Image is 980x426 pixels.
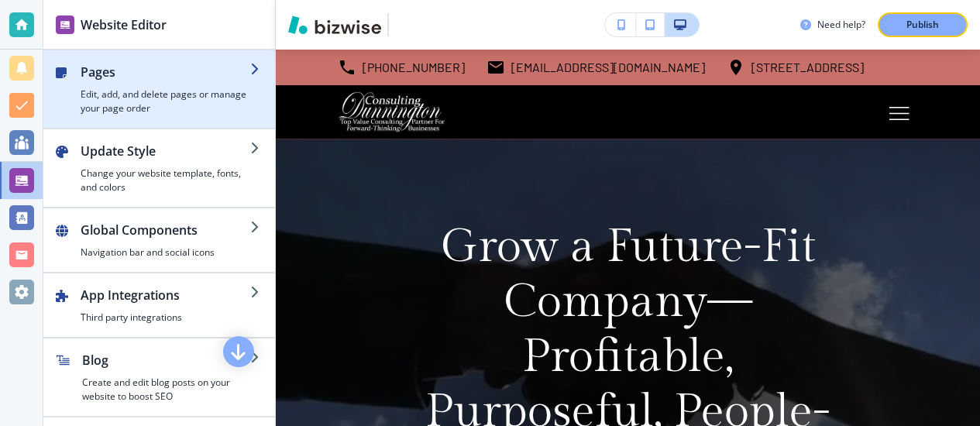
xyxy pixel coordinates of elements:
[395,17,437,33] img: Your Logo
[81,88,250,115] h4: Edit, add, and delete pages or manage your page order
[81,286,250,304] h2: App Integrations
[751,56,864,79] p: [STREET_ADDRESS]
[288,15,381,34] img: Bizwise Logo
[727,56,864,79] a: [STREET_ADDRESS]
[43,208,275,272] button: Global ComponentsNavigation bar and social icons
[81,221,250,239] h2: Global Components
[487,56,705,79] a: [EMAIL_ADDRESS][DOMAIN_NAME]
[81,167,250,194] h4: Change your website template, fonts, and colors
[81,15,167,34] h2: Website Editor
[43,50,275,128] button: PagesEdit, add, and delete pages or manage your page order
[82,376,250,404] h4: Create and edit blog posts on your website to boost SEO
[81,63,250,81] h2: Pages
[881,94,918,131] button: Toggle hamburger navigation menu
[81,246,250,259] h4: Navigation bar and social icons
[363,56,465,79] p: [PHONE_NUMBER]
[43,129,275,207] button: Update StyleChange your website template, fonts, and colors
[338,56,465,79] a: [PHONE_NUMBER]
[43,273,275,337] button: App IntegrationsThird party integrations
[906,18,939,32] p: Publish
[43,338,275,416] button: BlogCreate and edit blog posts on your website to boost SEO
[511,56,705,79] p: [EMAIL_ADDRESS][DOMAIN_NAME]
[338,91,446,133] img: Dunnington Consulting
[56,15,74,34] img: editor icon
[817,18,865,32] h3: Need help?
[81,142,250,160] h2: Update Style
[878,12,968,37] button: Publish
[81,311,250,325] h4: Third party integrations
[82,351,250,369] h2: Blog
